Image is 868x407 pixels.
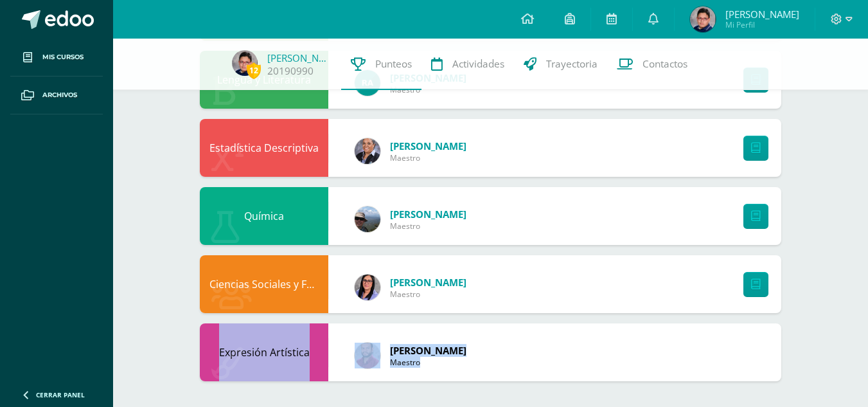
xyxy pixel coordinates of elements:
span: [PERSON_NAME] [390,276,466,289]
span: Punteos [375,57,412,71]
span: Cerrar panel [36,390,85,399]
span: Trayectoria [546,57,598,71]
div: Expresión Artística [200,323,328,381]
div: Ciencias Sociales y Formación Ciudadana [200,255,328,313]
img: 554484486501ca07d476e299ff1b1d24.png [690,6,716,32]
span: Mis cursos [42,52,84,62]
img: 554484486501ca07d476e299ff1b1d24.png [232,50,258,76]
a: Archivos [10,77,103,114]
span: Maestro [390,152,466,163]
div: Estadística Descriptiva [200,119,328,177]
span: [PERSON_NAME] [390,140,466,152]
img: f299a6914324fd9fb9c4d26292297a76.png [355,275,380,300]
a: Punteos [341,39,421,90]
span: Contactos [642,57,687,71]
img: 9e49cc04fe5cda7a3ba5b17913702b06.png [355,138,380,164]
span: Maestro [390,221,466,231]
span: Actividades [452,57,504,71]
span: Maestro [390,357,466,368]
a: Actividades [421,39,514,90]
span: Archivos [42,90,77,100]
span: [PERSON_NAME] [390,344,466,357]
span: Maestro [390,289,466,300]
a: Trayectoria [514,39,607,90]
div: Química [200,187,328,245]
span: Mi Perfil [725,19,799,30]
span: [PERSON_NAME] [390,208,466,221]
span: 12 [247,62,261,78]
img: 5e952bed91828fffc449ceb1b345eddb.png [355,206,380,232]
a: Contactos [607,39,697,90]
a: 20190990 [267,64,314,78]
a: [PERSON_NAME] [267,51,332,64]
img: 5d51c81de9bbb3fffc4019618d736967.png [355,343,380,368]
a: Mis cursos [10,39,103,77]
span: [PERSON_NAME] [725,8,799,21]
